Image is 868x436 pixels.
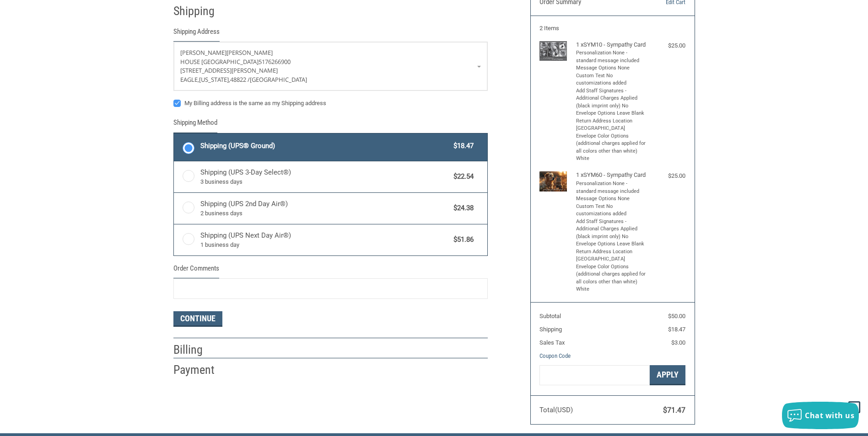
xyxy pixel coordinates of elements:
[200,177,449,186] span: 3 business days
[649,41,685,50] div: $25.00
[174,42,487,90] a: Enter or select a different address
[671,339,685,346] span: $3.00
[200,240,449,250] span: 1 business day
[576,203,647,218] li: Custom Text No customizations added
[180,58,259,66] span: House [GEOGRAPHIC_DATA]
[576,240,647,248] li: Envelope Options Leave Blank
[173,263,219,278] legend: Order Comments
[200,167,449,186] span: Shipping (UPS 3-Day Select®)
[173,117,217,133] legend: Shipping Method
[173,4,227,19] h2: Shipping
[576,180,647,195] li: Personalization None - standard message included
[663,406,685,415] span: $71.47
[576,133,647,163] li: Envelope Color Options (additional charges applied for all colors other than white) White
[805,410,854,420] span: Chat with us
[539,25,685,32] h3: 2 Items
[539,313,561,319] span: Subtotal
[173,362,227,378] h2: Payment
[576,248,647,263] li: Return Address Location [GEOGRAPHIC_DATA]
[576,49,647,64] li: Personalization None - standard message included
[576,110,647,117] li: Envelope Options Leave Blank
[173,100,488,107] label: My Billing address is the same as my Shipping address
[539,406,573,414] span: Total (USD)
[199,75,230,84] span: [US_STATE],
[200,141,449,151] span: Shipping (UPS® Ground)
[230,75,250,84] span: 48822 /
[180,75,199,84] span: Eagle,
[250,75,307,84] span: [GEOGRAPHIC_DATA]
[226,48,273,57] span: [PERSON_NAME]
[576,64,647,72] li: Message Options None
[668,313,685,319] span: $50.00
[180,48,226,57] span: [PERSON_NAME]
[668,326,685,333] span: $18.47
[650,365,685,386] button: Apply
[649,171,685,181] div: $25.00
[539,352,571,359] a: Coupon Code
[259,58,291,66] span: 5176266900
[173,27,220,42] legend: Shipping Address
[200,209,449,218] span: 2 business days
[539,365,650,386] input: Gift Certificate or Coupon Code
[449,234,474,245] span: $51.86
[576,41,647,48] h4: 1 x SYM10 - Sympathy Card
[576,117,647,133] li: Return Address Location [GEOGRAPHIC_DATA]
[173,311,222,327] button: Continue
[782,402,859,429] button: Chat with us
[539,326,562,333] span: Shipping
[576,72,647,87] li: Custom Text No customizations added
[576,87,647,110] li: Add Staff Signatures - Additional Charges Applied (black imprint only) No
[173,342,227,357] h2: Billing
[449,171,474,182] span: $22.54
[576,195,647,203] li: Message Options None
[200,199,449,218] span: Shipping (UPS 2nd Day Air®)
[576,263,647,293] li: Envelope Color Options (additional charges applied for all colors other than white) White
[539,339,565,346] span: Sales Tax
[576,171,647,179] h4: 1 x SYM60 - Sympathy Card
[449,141,474,151] span: $18.47
[180,66,278,74] span: [STREET_ADDRESS][PERSON_NAME]
[449,203,474,213] span: $24.38
[576,218,647,241] li: Add Staff Signatures - Additional Charges Applied (black imprint only) No
[200,230,449,250] span: Shipping (UPS Next Day Air®)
